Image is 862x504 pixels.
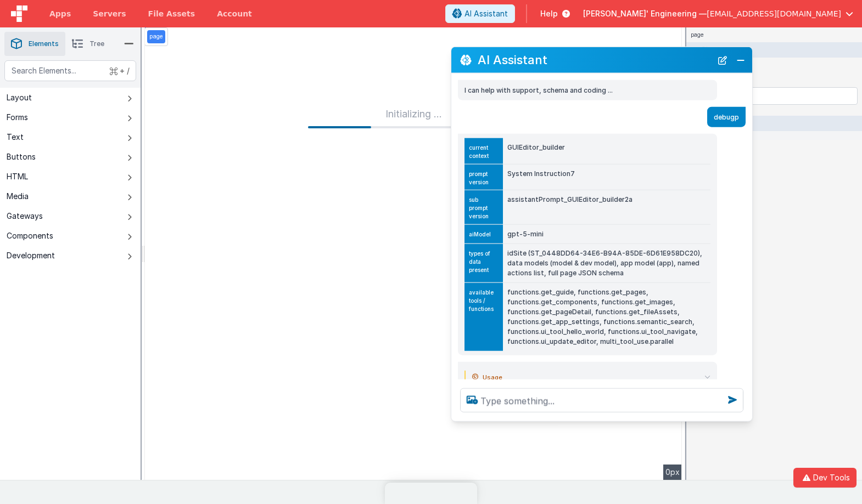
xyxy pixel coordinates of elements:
[583,8,853,19] button: [PERSON_NAME]' Engineering — [EMAIL_ADDRESS][DOMAIN_NAME]
[4,60,136,81] input: Search Elements...
[464,224,503,243] td: aiModel
[503,243,710,282] td: idSite (ST_0448DD64-34E6-B94A-85DE-6D61E958DC20), data models (model & dev model), app model (app...
[472,371,710,384] summary: Usage
[7,132,24,143] div: Text
[445,4,515,23] button: AI Assistant
[686,27,708,42] h4: page
[734,52,748,67] button: Close
[696,42,728,58] h2: Classes
[7,151,36,162] div: Buttons
[503,224,710,243] td: gpt-5-mini
[7,191,29,202] div: Media
[464,190,503,225] td: sub prompt version
[110,60,130,81] span: + /
[7,230,53,241] div: Components
[7,250,55,261] div: Development
[29,39,59,48] span: Elements
[7,211,43,222] div: Gateways
[540,8,558,19] span: Help
[49,8,71,19] span: Apps
[464,8,508,19] span: AI Assistant
[7,112,28,123] div: Forms
[145,27,682,480] div: -->
[503,282,710,351] td: functions.get_guide, functions.get_pages, functions.get_components, functions.get_images, functio...
[7,92,32,103] div: Layout
[793,468,857,488] button: Dev Tools
[691,87,858,105] input: Enter Class...
[464,164,503,190] td: prompt version
[714,111,739,123] p: debugp
[663,465,682,480] div: 0px
[478,53,712,66] h2: AI Assistant
[464,84,710,96] p: I can help with support, schema and coding ...
[483,371,502,384] span: Usage
[464,243,503,282] td: types of data present
[503,190,710,225] td: assistantPrompt_GUIEditor_builder2a
[93,8,126,19] span: Servers
[707,8,841,19] span: [EMAIL_ADDRESS][DOMAIN_NAME]
[464,138,503,164] td: current context
[89,39,104,48] span: Tree
[464,282,503,351] td: available tools / functions
[149,32,163,41] p: page
[7,171,28,182] div: HTML
[503,164,710,190] td: System Instruction7
[583,8,707,19] span: [PERSON_NAME]' Engineering —
[148,8,195,19] span: File Assets
[308,106,519,128] div: Initializing ...
[715,52,730,67] button: New Chat
[503,138,710,164] td: GUIEditor_builder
